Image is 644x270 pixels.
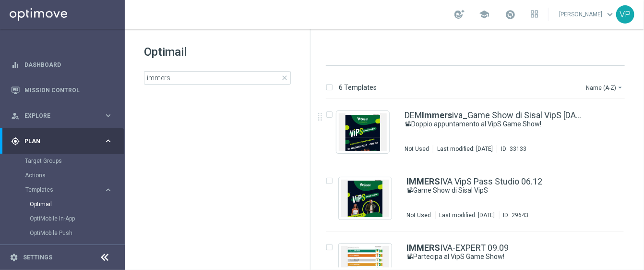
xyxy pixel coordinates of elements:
a: Target Groups [25,157,100,165]
a: OptiMobile In-App [30,215,100,222]
i: equalizer [11,61,20,69]
img: 29643.jpeg [341,180,389,217]
a: 📽Partecipa al VipS Game Show! [407,252,561,261]
div: Last modified: [DATE] [433,145,497,153]
div: Last modified: [DATE] [436,211,499,219]
div: 33133 [510,145,526,153]
b: Immers [422,110,452,120]
a: Dashboard [24,52,113,77]
div: Explore [11,111,104,120]
i: keyboard_arrow_right [104,185,113,195]
div: Press SPACE to select this row. [316,165,642,232]
div: Not Used [407,211,431,219]
i: keyboard_arrow_right [104,136,113,146]
a: Settings [23,255,52,260]
div: OptiMobile Push [30,226,124,240]
div: VP [616,5,634,24]
a: DEMImmersiva_Game Show di Sisal VipS [DATE] [405,111,584,120]
div: 📽Game Show di Sisal VipS [407,186,584,195]
i: person_search [11,111,20,120]
div: Templates [25,187,104,193]
div: OptiMobile In-App [30,211,124,226]
a: Optipush [30,244,100,251]
a: Mission Control [24,77,113,103]
span: close [281,74,288,82]
button: Templates keyboard_arrow_right [25,186,113,194]
a: OptiMobile Push [30,229,100,237]
a: [PERSON_NAME]keyboard_arrow_down [558,7,616,22]
div: ID: [499,211,529,219]
button: gps_fixed Plan keyboard_arrow_right [11,137,113,145]
button: person_search Explore keyboard_arrow_right [11,112,113,120]
b: IMMERS [407,176,441,186]
div: Target Groups [25,154,124,168]
div: Mission Control [11,77,113,103]
i: settings [10,253,18,262]
a: Optimail [30,200,100,208]
span: keyboard_arrow_down [605,9,615,20]
span: school [479,9,489,20]
div: 📽Doppio appuntamento al VipS Game Show! [405,120,584,129]
b: IMMERS [407,243,441,253]
div: Optimail [30,197,124,211]
i: gps_fixed [11,137,20,146]
span: Templates [25,187,94,193]
img: 33133.jpeg [339,113,387,151]
button: Mission Control [11,86,113,94]
a: Actions [25,172,100,179]
div: ID: [497,145,526,153]
div: 📽Partecipa al VipS Game Show! [407,252,584,261]
div: Actions [25,168,124,183]
div: 29643 [512,211,529,219]
button: equalizer Dashboard [11,61,113,69]
a: IMMERSIVA VipS Pass Studio 06.12 [407,177,543,186]
a: 📽Doppio appuntamento al VipS Game Show! [405,120,561,129]
span: Explore [24,113,104,119]
a: 📽Game Show di Sisal VipS [407,186,561,195]
a: IMMERSIVA-EXPERT 09.09 [407,244,509,252]
div: Press SPACE to select this row. [316,99,642,165]
div: Plan [11,137,104,146]
i: arrow_drop_down [616,84,624,91]
h1: Optimail [144,44,291,60]
span: Plan [24,138,104,144]
div: Dashboard [11,52,113,77]
p: 6 Templates [339,83,377,92]
div: Optipush [30,240,124,255]
i: keyboard_arrow_right [104,111,113,120]
input: Search Template [144,71,291,85]
button: Name (A-Z)arrow_drop_down [585,82,625,93]
div: Not Used [405,145,429,153]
